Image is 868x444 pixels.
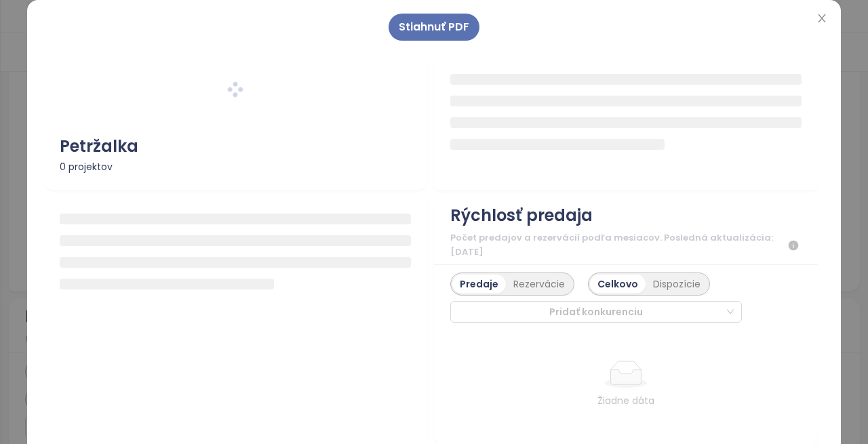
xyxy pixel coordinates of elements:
[506,275,572,294] div: Rezervácie
[814,12,829,26] button: Close
[399,18,469,35] span: Stiahnuť PDF
[450,231,802,259] div: Počet predajov a rezervácií podľa mesiacov. Posledná aktualizácia: [DATE]
[490,393,762,408] div: Žiadne dáta
[646,275,708,294] div: Dispozície
[450,203,593,228] div: Rýchlosť predaja
[60,134,411,159] div: Petržalka
[590,275,646,294] div: Celkovo
[816,13,827,24] span: close
[452,275,506,294] div: Predaje
[60,159,411,174] div: 0 projektov
[389,14,479,41] button: Stiahnuť PDF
